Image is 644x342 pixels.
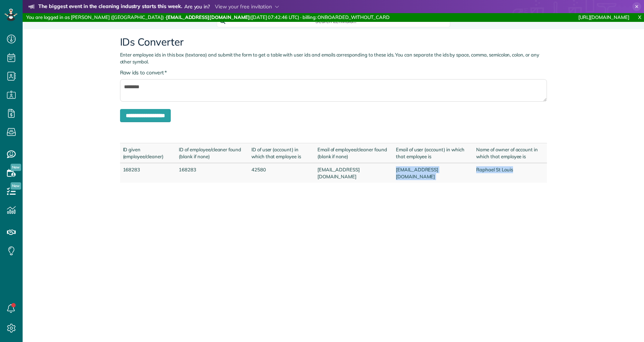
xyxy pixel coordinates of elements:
[11,182,21,190] span: New
[578,14,629,20] a: [URL][DOMAIN_NAME]
[11,164,21,171] span: New
[315,143,393,163] td: Email of employee/cleaner found (blank if none)
[248,143,315,163] td: ID of user (account) in which that employee is
[248,163,315,183] td: 42580
[473,163,547,183] td: Raphael St Louis
[120,36,547,48] h2: IDs Converter
[120,163,176,183] td: 168283
[120,143,176,163] td: ID given (employee/cleaner)
[473,143,547,163] td: Name of owner of account in which that employee is
[393,163,473,183] td: [EMAIL_ADDRESS][DOMAIN_NAME]
[184,3,210,11] span: Are you in?
[635,13,644,22] a: X
[315,163,393,183] td: [EMAIL_ADDRESS][DOMAIN_NAME]
[166,14,250,20] strong: [EMAIL_ADDRESS][DOMAIN_NAME]
[28,12,321,22] li: The world’s leading virtual event for cleaning business owners.
[23,13,428,22] div: You are logged in as [PERSON_NAME] ([GEOGRAPHIC_DATA]) · ([DATE] 07:42:46 UTC) · billing: ONBOARD...
[120,69,167,76] label: Raw ids to convert
[176,143,248,163] td: ID of employee/cleaner found (blank if none)
[120,51,547,65] p: Enter employee ids in this box (textarea) and submit the form to get a table with user ids and em...
[38,3,182,11] strong: The biggest event in the cleaning industry starts this week.
[176,163,248,183] td: 168283
[393,143,473,163] td: Email of user (account) in which that employee is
